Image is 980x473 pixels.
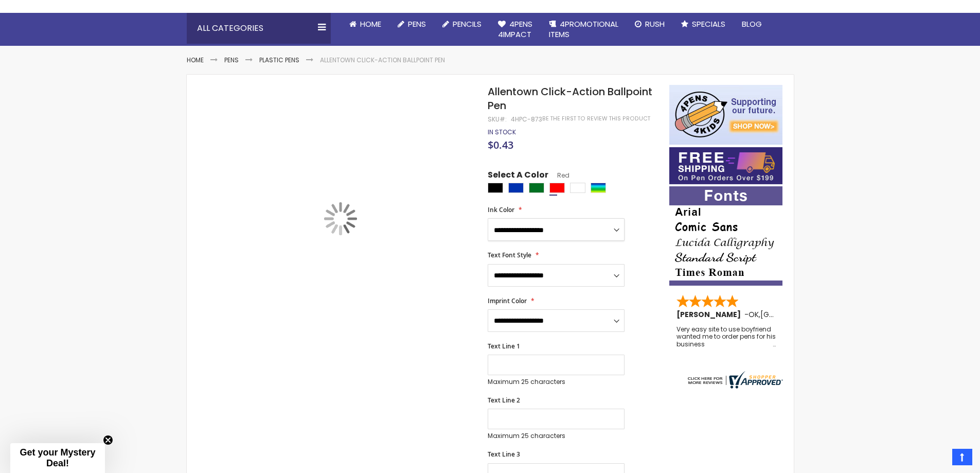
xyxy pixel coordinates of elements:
span: OK [749,309,759,320]
span: [PERSON_NAME] [676,309,744,320]
span: Text Line 3 [488,450,520,459]
span: Text Line 2 [488,396,520,405]
a: 4Pens4impact [490,13,541,46]
span: Text Font Style [488,251,531,259]
span: - , [744,309,836,320]
img: 4pens.com widget logo [685,371,783,389]
div: Very easy site to use boyfriend wanted me to order pens for his business [676,326,776,348]
span: Imprint Color [488,296,527,305]
span: Rush [645,19,665,29]
a: Home [187,56,204,64]
span: 4PROMOTIONAL ITEMS [549,19,618,40]
span: Blog [742,19,762,29]
span: 4Pens 4impact [498,19,532,40]
div: Get your Mystery Deal!Close teaser [10,443,105,473]
div: Green [529,183,544,193]
div: Blue [508,183,524,193]
span: Get your Mystery Deal! [20,447,95,468]
span: Text Line 1 [488,342,520,351]
div: Red [549,183,565,193]
p: Maximum 25 characters [488,378,625,386]
span: [GEOGRAPHIC_DATA] [760,309,836,320]
a: 4PROMOTIONALITEMS [541,13,627,46]
img: font-personalization-examples [669,186,782,286]
a: Blog [734,13,770,36]
a: Home [341,13,389,36]
span: Home [360,19,381,29]
div: Assorted [591,183,606,193]
a: Be the first to review this product [542,115,650,122]
button: Close teaser [103,435,113,445]
span: Select A Color [488,169,548,183]
span: In stock [488,128,516,136]
a: Plastic Pens [259,56,299,64]
span: Specials [692,19,725,29]
span: Ink Color [488,205,514,214]
div: All Categories [187,13,331,44]
span: Red [548,171,569,180]
div: 4HPC-873 [511,115,542,124]
img: Free shipping on orders over $199 [669,147,782,184]
a: Rush [627,13,673,36]
span: $0.43 [488,138,513,152]
div: White [570,183,585,193]
div: Black [488,183,503,193]
strong: SKU [488,115,507,124]
span: Pens [408,19,426,29]
span: Pencils [453,19,482,29]
a: 4pens.com certificate URL [685,382,783,391]
img: 4pens 4 kids [669,85,782,145]
a: Top [952,449,972,465]
a: Specials [673,13,734,36]
p: Maximum 25 characters [488,432,625,440]
li: Allentown Click-Action Ballpoint Pen [320,56,445,64]
a: Pens [224,56,239,64]
a: Pens [389,13,434,36]
a: Pencils [434,13,490,36]
span: Allentown Click-Action Ballpoint Pen [488,84,652,113]
div: Availability [488,128,516,136]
